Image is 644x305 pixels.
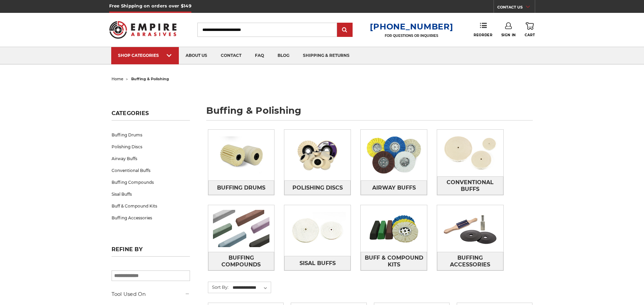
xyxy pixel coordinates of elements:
h5: Refine by [112,246,190,257]
a: Airway Buffs [361,180,427,195]
p: FOR QUESTIONS OR INQUIRIES [370,34,453,38]
span: Conventional Buffs [437,177,503,195]
a: home [112,77,123,81]
a: Conventional Buffs [437,176,503,195]
h5: Categories [112,110,190,121]
img: Polishing Discs [284,132,351,178]
a: Buffing Compounds [208,252,275,270]
a: Sisal Buffs [284,256,351,270]
span: Sisal Buffs [300,258,336,269]
span: buffing & polishing [131,77,169,81]
a: Conventional Buffs [112,165,190,176]
a: Buffing Accessories [437,252,503,270]
img: Empire Abrasives [109,17,177,43]
span: Buffing Accessories [437,252,503,270]
a: Buff & Compound Kits [112,200,190,212]
span: Buff & Compound Kits [361,252,427,270]
img: Airway Buffs [361,132,427,178]
span: Polishing Discs [292,182,343,194]
a: contact [214,47,248,64]
img: Buffing Accessories [437,205,503,252]
a: Buffing Compounds [112,176,190,188]
span: Airway Buffs [372,182,416,194]
a: Buff & Compound Kits [361,252,427,270]
a: faq [248,47,271,64]
a: Buffing Drums [208,180,275,195]
select: Sort By: [232,283,271,293]
img: Buff & Compound Kits [361,205,427,252]
h5: Tool Used On [112,290,190,298]
span: Buffing Drums [217,182,265,194]
h1: buffing & polishing [206,106,533,121]
a: about us [179,47,214,64]
input: Submit [338,23,352,37]
label: Sort By: [208,282,229,292]
img: Sisal Buffs [284,207,351,254]
a: CONTACT US [497,3,535,13]
span: Buffing Compounds [209,252,274,270]
a: Polishing Discs [284,180,351,195]
a: Polishing Discs [112,141,190,153]
a: blog [271,47,296,64]
a: shipping & returns [296,47,356,64]
a: Buffing Drums [112,129,190,141]
a: Cart [525,22,535,37]
img: Conventional Buffs [437,130,503,176]
a: Buffing Accessories [112,212,190,224]
a: [PHONE_NUMBER] [370,22,453,31]
a: Sisal Buffs [112,188,190,200]
img: Buffing Compounds [208,205,275,252]
span: Reorder [474,33,492,37]
a: Airway Buffs [112,153,190,165]
span: Sign In [501,33,516,37]
a: Reorder [474,22,492,37]
img: Buffing Drums [208,132,275,178]
span: Cart [525,33,535,37]
div: SHOP CATEGORIES [118,53,172,58]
